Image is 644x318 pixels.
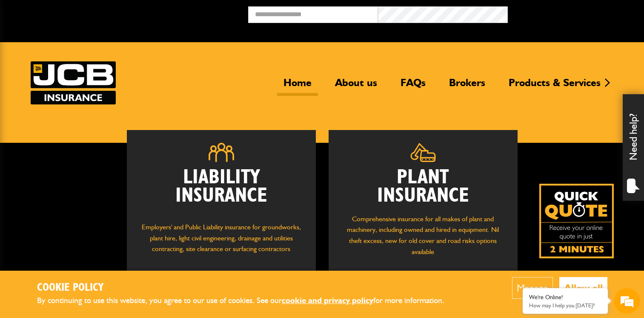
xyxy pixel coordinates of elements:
[37,294,458,307] p: By continuing to use this website, you agree to our use of cookies. See our for more information.
[539,184,614,258] a: Get your insurance quote isn just 2-minutes
[31,61,116,104] img: JCB Insurance Services logo
[329,76,384,96] a: About us
[502,76,607,96] a: Products & Services
[539,184,614,258] img: Quick Quote
[37,281,458,295] h2: Cookie Policy
[341,214,505,257] p: Comprehensive insurance for all makes of plant and machinery, including owned and hired in equipm...
[31,61,116,104] a: JCB Insurance Services
[345,270,417,281] p: Short Term Cover
[277,76,318,96] a: Home
[559,277,607,299] button: Allow all
[341,168,505,205] h2: Plant Insurance
[394,76,432,96] a: FAQs
[443,76,492,96] a: Brokers
[512,277,553,299] button: Manage
[140,222,303,263] p: Employers' and Public Liability insurance for groundworks, plant hire, light civil engineering, d...
[529,302,601,309] p: How may I help you today?
[429,270,501,281] p: Annual Cover
[140,168,303,214] h2: Liability Insurance
[282,295,373,305] a: cookie and privacy policy
[623,94,644,201] div: Need help?
[529,294,601,301] div: We're Online!
[508,6,638,20] button: Broker Login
